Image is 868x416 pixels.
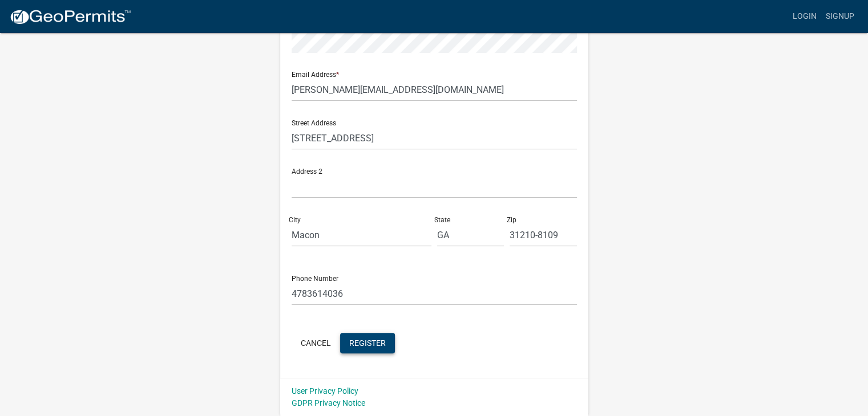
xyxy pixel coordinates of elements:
[788,6,821,27] a: Login
[292,398,365,407] a: GDPR Privacy Notice
[292,333,340,353] button: Cancel
[349,338,386,347] span: Register
[340,333,395,353] button: Register
[821,6,859,27] a: Signup
[292,386,358,395] a: User Privacy Policy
